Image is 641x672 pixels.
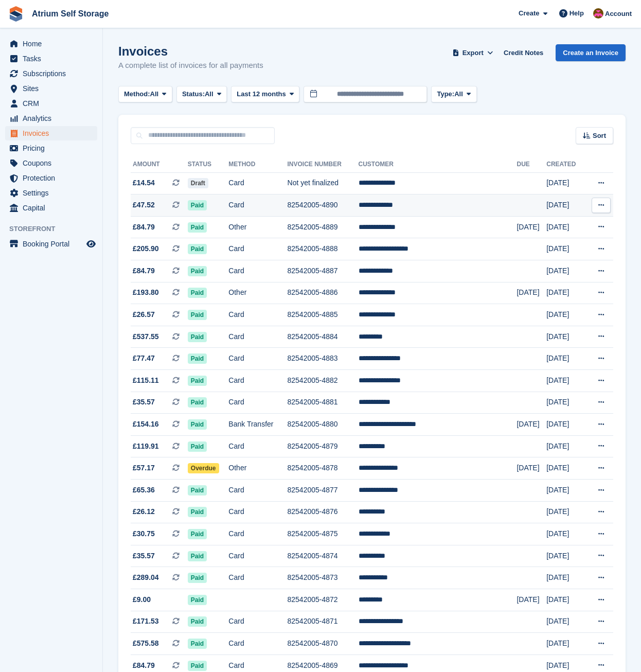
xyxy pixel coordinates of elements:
td: 82542005-4873 [288,567,359,589]
td: [DATE] [546,633,585,655]
td: Card [228,238,287,260]
td: 82542005-4888 [288,238,359,260]
td: Card [228,567,287,589]
span: £171.53 [133,616,159,627]
span: Paid [188,485,207,496]
span: Paid [188,595,207,605]
a: menu [5,66,97,81]
th: Customer [359,156,517,173]
span: All [150,89,159,99]
button: Method: All [118,86,172,103]
td: Card [228,501,287,523]
h1: Invoices [118,44,263,58]
span: Home [23,37,84,51]
td: 82542005-4875 [288,523,359,545]
span: £65.36 [133,485,155,496]
img: Mark Rhodes [593,8,603,19]
td: Card [228,304,287,326]
span: Account [605,9,632,19]
td: [DATE] [546,501,585,523]
span: £84.79 [133,222,155,233]
span: Protection [23,171,84,185]
td: [DATE] [546,457,585,480]
td: [DATE] [517,282,546,304]
td: Card [228,523,287,545]
td: [DATE] [517,589,546,611]
span: Paid [188,376,207,386]
td: 82542005-4885 [288,304,359,326]
span: Status: [182,89,205,99]
span: Draft [188,178,208,188]
a: Create an Invoice [556,44,626,61]
a: Credit Notes [500,44,547,61]
td: 82542005-4882 [288,370,359,392]
span: Capital [23,201,84,215]
span: Paid [188,288,207,298]
td: [DATE] [546,172,585,194]
th: Method [228,156,287,173]
span: Overdue [188,463,219,473]
span: Method: [124,89,150,99]
span: Paid [188,661,207,671]
td: [DATE] [546,216,585,238]
button: Status: All [176,86,227,103]
td: Bank Transfer [228,414,287,436]
td: [DATE] [546,282,585,304]
span: Pricing [23,141,84,155]
span: Paid [188,353,207,364]
span: Booking Portal [23,237,84,251]
td: Card [228,392,287,414]
td: 82542005-4874 [288,545,359,567]
span: Paid [188,332,207,342]
a: menu [5,126,97,140]
span: CRM [23,96,84,111]
span: Create [519,8,539,19]
span: £84.79 [133,266,155,276]
td: 82542005-4883 [288,348,359,370]
span: £205.90 [133,243,159,254]
td: [DATE] [546,414,585,436]
td: [DATE] [517,216,546,238]
td: [DATE] [546,260,585,282]
td: 82542005-4884 [288,326,359,348]
td: 82542005-4870 [288,633,359,655]
td: 82542005-4871 [288,611,359,633]
td: 82542005-4879 [288,435,359,457]
button: Export [450,44,495,61]
td: [DATE] [546,194,585,217]
td: Card [228,435,287,457]
span: £47.52 [133,200,155,210]
span: Sites [23,81,84,96]
td: [DATE] [546,326,585,348]
p: A complete list of invoices for all payments [118,60,263,72]
td: [DATE] [546,611,585,633]
span: £35.57 [133,551,155,561]
span: £26.57 [133,309,155,320]
span: Paid [188,222,207,233]
span: Tasks [23,51,84,66]
td: Other [228,457,287,480]
span: Storefront [9,224,102,234]
span: £289.04 [133,572,159,583]
td: Other [228,282,287,304]
td: [DATE] [546,567,585,589]
span: Paid [188,397,207,408]
td: Other [228,216,287,238]
span: Paid [188,507,207,517]
td: [DATE] [546,348,585,370]
span: £35.57 [133,397,155,408]
td: 82542005-4887 [288,260,359,282]
span: £154.16 [133,419,159,430]
td: Card [228,480,287,502]
span: £193.80 [133,287,159,298]
a: menu [5,171,97,185]
span: Paid [188,551,207,561]
span: Analytics [23,111,84,126]
span: £537.55 [133,331,159,342]
td: 82542005-4886 [288,282,359,304]
span: All [205,89,213,99]
td: Card [228,194,287,217]
span: Last 12 months [237,89,286,99]
span: Paid [188,310,207,320]
span: Paid [188,573,207,583]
